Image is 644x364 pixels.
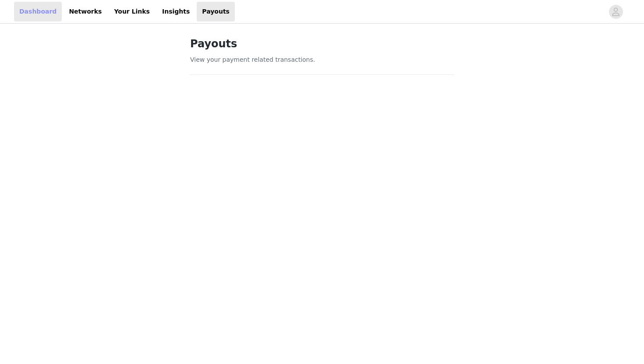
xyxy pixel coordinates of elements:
a: Networks [64,2,107,21]
h1: Payouts [190,36,454,52]
a: Dashboard [14,2,62,21]
a: Payouts [197,2,235,21]
div: avatar [612,5,620,19]
p: View your payment related transactions. [190,55,454,64]
a: Insights [157,2,195,21]
a: Your Links [109,2,155,21]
